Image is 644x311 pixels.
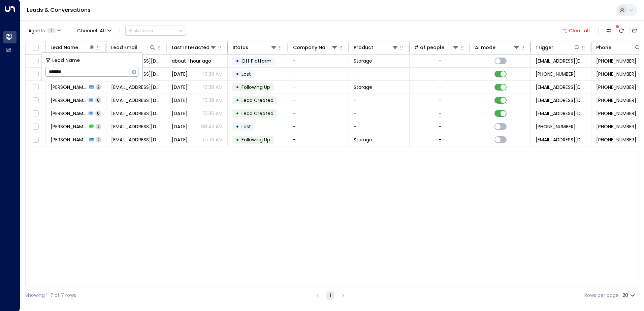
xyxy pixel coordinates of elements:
[51,43,78,51] div: Lead Name
[96,137,101,142] span: 2
[31,96,40,105] span: Toggle select row
[349,120,410,133] td: -
[51,97,87,104] span: Laura Vickers
[74,26,114,35] span: Channel:
[349,94,410,107] td: -
[536,123,576,130] span: +447894913956
[622,290,636,300] div: 20
[630,26,639,35] button: Archived Leads
[31,44,40,52] span: Toggle select all
[51,84,87,91] span: Laura Vickers
[475,43,495,51] div: AI mode
[74,26,114,35] button: Channel:All
[52,57,80,64] span: Lead Name
[25,26,63,35] button: Agents1
[203,84,223,91] p: 10:39 AM
[241,97,273,104] span: Lead Created
[96,84,101,90] span: 2
[288,107,349,120] td: -
[25,292,76,299] div: Showing 1-7 of 7 rows
[241,110,273,117] span: Lead Created
[47,28,56,33] span: 1
[288,68,349,80] td: -
[31,70,40,78] span: Toggle select row
[96,124,101,129] span: 2
[111,97,162,104] span: laurasiddle@ymail.com
[414,43,444,51] div: # of people
[584,292,620,299] label: Rows per page:
[236,55,239,67] div: •
[172,136,188,143] span: Jul 22, 2025
[31,123,40,131] span: Toggle select row
[536,84,586,91] span: leads@space-station.co.uk
[596,136,636,143] span: +447894913956
[617,26,626,35] span: There are new threads available. Refresh the grid to view the latest updates.
[354,84,372,91] span: Storage
[288,81,349,94] td: -
[439,123,441,130] div: -
[128,28,153,34] div: Actions
[100,28,106,33] span: All
[559,26,593,35] button: Clear all
[232,43,248,51] div: Status
[596,71,636,77] span: +447468535041
[604,26,613,35] button: Customize
[51,123,87,130] span: Gemma Vickers
[111,136,162,143] span: gmmvckrs@gmail.com
[236,134,239,145] div: •
[349,107,410,120] td: -
[596,58,636,64] span: +447949070965
[172,71,188,77] span: Aug 07, 2025
[172,110,188,117] span: Aug 05, 2025
[172,43,210,51] div: Last Interacted
[203,136,223,143] p: 07:19 AM
[31,83,40,92] span: Toggle select row
[111,84,162,91] span: laurasiddle@ymail.com
[354,43,398,51] div: Product
[172,58,211,64] span: about 1 hour ago
[288,55,349,67] td: -
[51,136,87,143] span: Gemma Vickers
[172,84,188,91] span: Aug 06, 2025
[111,43,137,51] div: Lead Email
[236,81,239,93] div: •
[95,110,101,116] span: 0
[288,94,349,107] td: -
[27,6,91,14] a: Leads & Conversations
[293,43,331,51] div: Company Name
[236,68,239,80] div: •
[31,109,40,118] span: Toggle select row
[596,110,636,117] span: +447468535041
[288,120,349,133] td: -
[236,108,239,119] div: •
[31,57,40,65] span: Toggle select row
[439,84,441,91] div: -
[326,291,334,300] button: page 1
[111,110,162,117] span: laurasiddle@ymail.com
[203,97,223,104] p: 10:39 AM
[596,123,636,130] span: +447894913956
[536,43,553,51] div: Trigger
[51,43,95,51] div: Lead Name
[439,136,441,143] div: -
[596,84,636,91] span: +447468535041
[172,97,188,104] span: Aug 05, 2025
[241,136,270,143] span: Following Up
[125,26,186,36] button: Actions
[241,84,270,91] span: Following Up
[354,136,372,143] span: Storage
[349,68,410,80] td: -
[439,58,441,64] div: -
[313,291,348,300] nav: pagination navigation
[439,97,441,104] div: -
[51,110,87,117] span: Laura Vickers
[111,123,162,130] span: gmmvckrs@gmail.com
[203,110,223,117] p: 10:36 AM
[439,71,441,77] div: -
[241,58,271,64] span: Off Platform
[95,97,101,103] span: 0
[28,28,45,33] span: Agents
[414,43,459,51] div: # of people
[354,58,372,64] span: Storage
[596,43,611,51] div: Phone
